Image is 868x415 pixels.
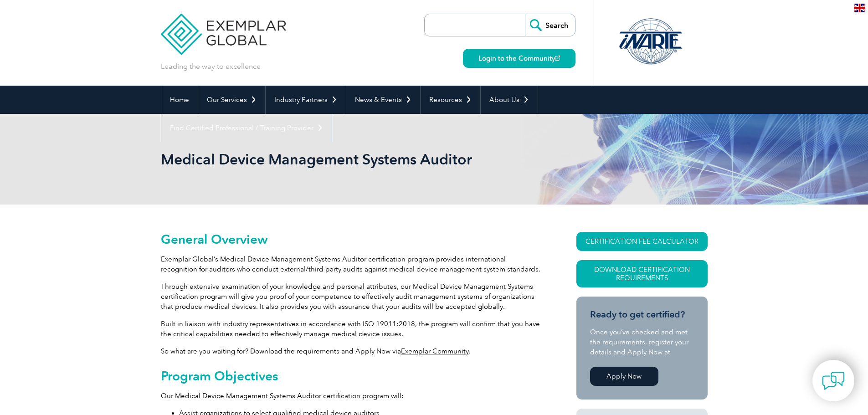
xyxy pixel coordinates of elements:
[346,86,420,114] a: News & Events
[421,86,480,114] a: Resources
[161,369,544,383] h2: Program Objectives
[463,49,575,68] a: Login to the Community
[198,86,265,114] a: Our Services
[401,347,469,355] a: Exemplar Community
[161,391,544,401] p: Our Medical Device Management Systems Auditor certification program will:
[481,86,538,114] a: About Us
[161,282,544,312] p: Through extensive examination of your knowledge and personal attributes, our Medical Device Manag...
[525,14,575,36] input: Search
[161,319,544,339] p: Built in liaison with industry representatives in accordance with ISO 19011:2018, the program wil...
[161,232,544,246] h2: General Overview
[854,4,865,12] img: en
[161,150,511,168] h1: Medical Device Management Systems Auditor
[555,56,560,61] img: open_square.png
[576,232,708,251] a: CERTIFICATION FEE CALCULATOR
[576,260,708,287] a: Download Certification Requirements
[161,114,332,142] a: Find Certified Professional / Training Provider
[590,367,658,386] a: Apply Now
[822,369,845,392] img: contact-chat.png
[161,346,544,356] p: So what are you waiting for? Download the requirements and Apply Now via .
[161,61,261,72] p: Leading the way to excellence
[161,86,198,114] a: Home
[590,309,694,320] h3: Ready to get certified?
[590,327,694,357] p: Once you’ve checked and met the requirements, register your details and Apply Now at
[266,86,346,114] a: Industry Partners
[161,254,544,274] p: Exemplar Global’s Medical Device Management Systems Auditor certification program provides intern...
